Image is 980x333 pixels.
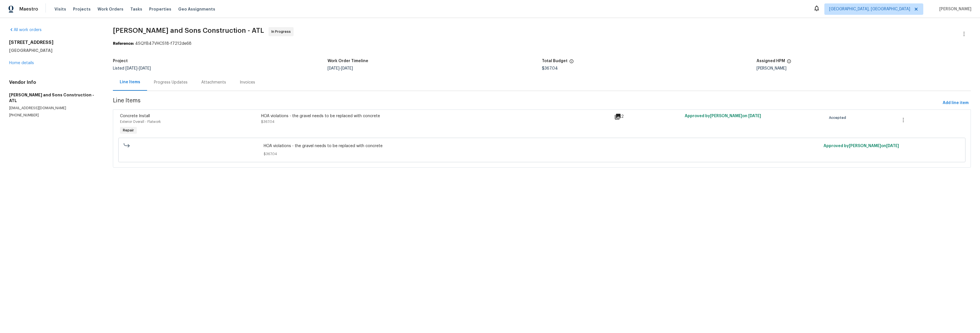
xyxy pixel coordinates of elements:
[149,6,171,12] span: Properties
[9,40,99,45] h2: [STREET_ADDRESS]
[264,151,820,157] span: $367.04
[178,6,215,12] span: Geo Assignments
[97,6,123,12] span: Work Orders
[886,144,899,148] span: [DATE]
[542,66,558,70] span: $367.04
[154,80,188,85] div: Progress Updates
[829,6,910,12] span: [GEOGRAPHIC_DATA], [GEOGRAPHIC_DATA]
[54,6,66,12] span: Visits
[120,120,161,123] span: Exterior Overall - Flatwork
[757,66,971,70] div: [PERSON_NAME]
[569,59,574,66] span: The total cost of line items that have been proposed by Opendoor. This sum includes line items th...
[9,106,99,111] p: [EMAIL_ADDRESS][DOMAIN_NAME]
[261,113,611,119] div: HOA violations - the gravel needs to be replaced with concrete
[757,59,785,63] h5: Assigned HPM
[9,92,99,103] h5: [PERSON_NAME] and Sons Construction - ATL
[328,66,353,70] span: -
[787,59,791,66] span: The hpm assigned to this work order.
[113,98,940,108] span: Line Items
[614,113,682,120] div: 2
[9,80,99,85] h4: Vendor Info
[121,127,136,133] span: Repair
[130,7,142,11] span: Tasks
[9,48,99,53] h5: [GEOGRAPHIC_DATA]
[113,41,971,46] div: 4SQYB47VHCS18-f7212de68
[201,80,226,85] div: Attachments
[19,6,38,12] span: Maestro
[261,120,275,123] span: $367.04
[125,66,137,70] span: [DATE]
[542,59,568,63] h5: Total Budget
[120,79,140,85] div: Line Items
[271,29,293,34] span: In Progress
[240,80,255,85] div: Invoices
[139,66,151,70] span: [DATE]
[943,100,969,107] span: Add line item
[113,27,264,34] span: [PERSON_NAME] and Sons Construction - ATL
[120,114,150,118] span: Concrete Install
[264,143,820,149] span: HOA violations - the gravel needs to be replaced with concrete
[748,114,761,118] span: [DATE]
[125,66,151,70] span: -
[328,66,339,70] span: [DATE]
[328,59,368,63] h5: Work Order Timeline
[9,61,34,65] a: Home details
[940,98,971,108] button: Add line item
[9,113,99,118] p: [PHONE_NUMBER]
[73,6,91,12] span: Projects
[113,59,128,63] h5: Project
[113,42,134,46] b: Reference:
[824,144,899,148] span: Approved by [PERSON_NAME] on
[937,6,971,12] span: [PERSON_NAME]
[341,66,353,70] span: [DATE]
[113,66,151,70] span: Listed
[829,115,848,121] span: Accepted
[685,114,761,118] span: Approved by [PERSON_NAME] on
[9,28,42,32] a: All work orders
